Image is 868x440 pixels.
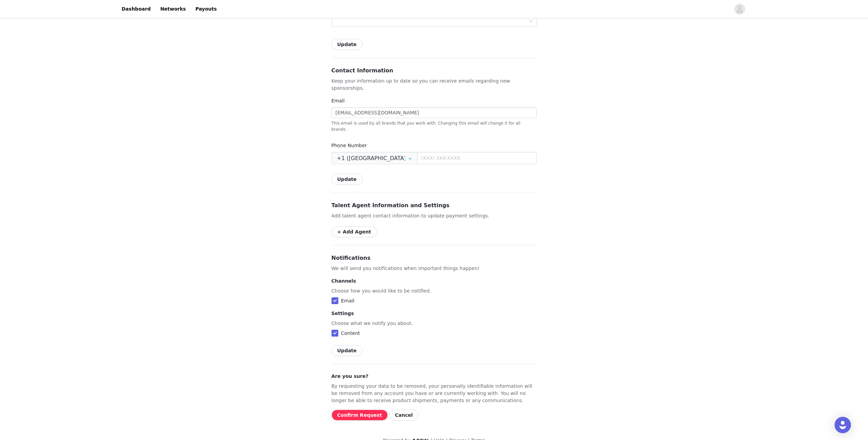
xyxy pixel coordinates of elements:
label: Email [332,98,345,103]
i: icon: down [529,19,533,24]
p: Channels [332,278,537,285]
p: Add talent agent contact information to update payment settings. [332,212,537,219]
a: Payouts [191,1,221,17]
span: Content [341,330,360,336]
p: We will send you notifications when important things happen! [332,265,537,272]
h3: Contact Information [332,67,537,75]
button: + Add Agent [332,226,377,237]
div: Open Intercom Messenger [835,417,851,433]
p: Choose what we notify you about. [332,320,537,327]
input: (XXX) XXX-XXXX [417,152,537,164]
h3: Notifications [332,254,537,262]
input: Country [332,152,417,164]
button: Update [332,39,363,50]
button: Confirm Request [332,410,388,421]
div: avatar [736,4,743,15]
p: Keep your information up to date so you can receive emails regarding new sponsorships. [332,77,537,92]
span: Email [341,298,354,303]
h3: Talent Agent Information and Settings [332,201,537,210]
a: Dashboard [118,1,155,17]
p: Settings [332,310,537,317]
button: Update [332,174,363,185]
a: Networks [156,1,190,17]
h4: Are you sure? [332,373,537,380]
button: Update [332,345,363,356]
div: This email is used by all brands that you work with. Changing this email will change it for all b... [332,119,537,132]
p: By requesting your data to be removed, your personally identifiable information will be removed f... [332,383,537,404]
label: Phone Number [332,143,367,148]
button: Cancel [389,410,418,421]
p: Choose how you would like to be notified. [332,287,537,295]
